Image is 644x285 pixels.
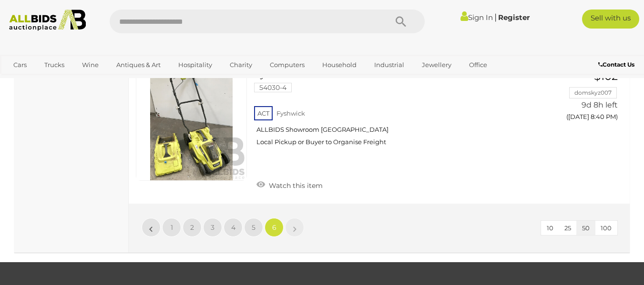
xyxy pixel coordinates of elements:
a: Antiques & Art [110,57,167,73]
span: 1 [171,223,173,232]
a: Sports [7,73,39,88]
a: Sell with us [582,10,639,29]
a: Charity [224,57,258,73]
a: 1 [162,218,181,237]
a: 3 [203,218,222,237]
button: Search [377,10,425,33]
a: » [285,218,304,237]
span: 100 [601,224,612,232]
a: Computers [264,57,311,73]
b: Contact Us [598,61,634,68]
a: Household [316,57,363,73]
a: 2 [183,218,202,237]
a: Cars [7,57,33,73]
button: 100 [595,221,617,236]
button: 25 [559,221,577,236]
span: 4 [231,223,235,232]
a: Hospitality [172,57,218,73]
span: 25 [564,224,571,232]
a: Jewellery [416,57,458,73]
img: Allbids.com.au [5,10,91,31]
a: Watch this item [254,177,325,192]
a: Contact Us [598,59,637,70]
a: « [142,218,161,237]
a: $102 domskyz007 9d 8h left ([DATE] 8:40 PM) [553,70,620,126]
span: 50 [582,224,590,232]
a: Office [463,57,493,73]
a: [GEOGRAPHIC_DATA] [44,73,124,88]
button: 10 [541,221,559,236]
a: Trucks [38,57,71,73]
a: Ryobi 36V Brushless Lawn Mower 54030-4 ACT Fyshwick ALLBIDS Showroom [GEOGRAPHIC_DATA] Local Pick... [261,70,539,154]
span: 6 [272,223,276,232]
a: 4 [224,218,243,237]
a: 5 [244,218,263,237]
button: 50 [576,221,595,236]
a: 6 [265,218,284,237]
span: Watch this item [266,181,323,190]
span: 10 [547,224,553,232]
a: Register [498,13,530,22]
span: 3 [211,223,215,232]
a: Wine [76,57,105,73]
a: Sign In [460,13,493,22]
span: 5 [252,223,256,232]
a: Industrial [368,57,410,73]
span: | [494,12,497,22]
span: 2 [190,223,194,232]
